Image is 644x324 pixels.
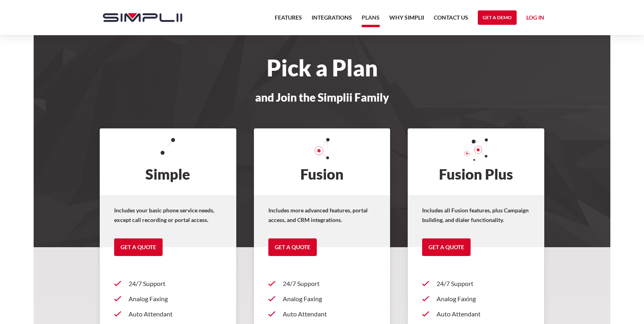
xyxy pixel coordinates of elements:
a: Get a Quote [114,238,163,256]
a: Get a Quote [422,238,471,256]
img: Simplii [103,13,182,22]
strong: Includes all Fusion features, plus Campaign building, and dialer functionality. [422,207,529,223]
h2: Fusion Plus [408,128,544,196]
p: 24/7 Support [283,279,376,288]
a: 24/7 Support [114,276,222,291]
a: Integrations [312,13,352,27]
a: Analog Faxing [422,291,530,306]
a: Log in [526,13,544,25]
strong: Includes more advanced features, portal access, and CRM integrations. [268,207,368,223]
p: Analog Faxing [283,294,376,304]
p: 24/7 Support [437,279,530,288]
a: Plans [362,13,380,27]
h2: Simple [100,128,236,196]
a: Why Simplii [389,13,424,27]
a: Analog Faxing [114,291,222,306]
h1: Pick a Plan [95,59,549,77]
h3: and Join the Simplii Family [95,91,549,103]
p: Auto Attendant [437,309,530,319]
a: Get a Quote [268,238,317,256]
a: Auto Attendant [268,306,376,322]
a: Features [275,13,302,27]
a: Get a Demo [478,10,517,25]
a: Analog Faxing [268,291,376,306]
a: Auto Attendant [114,306,222,322]
a: Auto Attendant [422,306,530,322]
a: 24/7 Support [268,276,376,291]
h2: Fusion [254,128,390,196]
p: Auto Attendant [283,309,376,319]
p: Includes your basic phone service needs, except call recording or portal access. [114,206,222,225]
p: Auto Attendant [129,309,222,319]
a: Contact US [434,13,468,27]
a: 24/7 Support [422,276,530,291]
p: Analog Faxing [437,294,530,304]
p: Analog Faxing [129,294,222,304]
p: 24/7 Support [129,279,222,288]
